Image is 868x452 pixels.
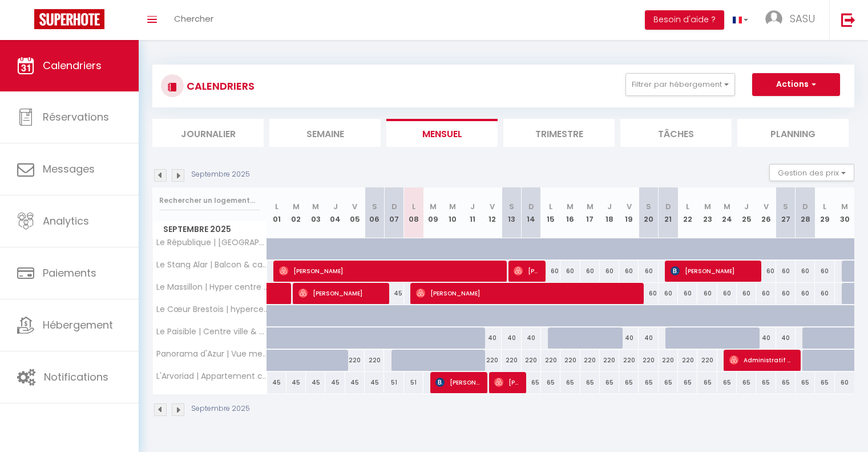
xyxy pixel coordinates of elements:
[619,372,639,393] div: 65
[560,372,580,393] div: 65
[404,187,423,238] th: 08
[155,261,269,269] span: Le Stang Alar | Balcon & calme
[796,372,815,393] div: 65
[155,327,269,336] span: Le Paisible | Centre ville & Quartier calme
[560,261,580,282] div: 60
[449,201,456,212] abbr: M
[43,318,113,332] span: Hébergement
[443,187,462,238] th: 10
[756,283,776,304] div: 60
[619,187,639,238] th: 19
[312,201,319,212] abbr: M
[697,372,717,393] div: 65
[639,283,658,304] div: 60
[306,372,325,393] div: 45
[815,372,834,393] div: 65
[841,201,848,212] abbr: M
[639,372,658,393] div: 65
[155,372,269,381] span: L'Arvoriad | Appartement centre bourg
[841,13,855,27] img: logout
[541,261,560,282] div: 60
[756,327,776,349] div: 40
[430,201,437,212] abbr: M
[522,327,541,349] div: 40
[43,58,102,73] span: Calendriers
[724,201,730,212] abbr: M
[325,372,345,393] div: 45
[522,187,541,238] th: 14
[352,201,357,212] abbr: V
[678,372,697,393] div: 65
[155,350,269,358] span: Panorama d'Azur | Vue mer & 13 personnes
[620,119,732,147] li: Tâches
[490,201,495,212] abbr: V
[815,283,834,304] div: 60
[835,372,854,393] div: 60
[776,283,796,304] div: 60
[384,187,403,238] th: 07
[267,372,286,393] div: 45
[470,201,475,212] abbr: J
[645,10,724,30] button: Besoin d'aide ?
[423,187,443,238] th: 09
[737,372,756,393] div: 65
[697,187,717,238] th: 23
[756,187,776,238] th: 26
[580,372,600,393] div: 65
[365,350,384,371] div: 220
[717,283,737,304] div: 60
[514,260,539,282] span: [PERSON_NAME]
[752,73,840,96] button: Actions
[686,201,689,212] abbr: L
[665,201,671,212] abbr: D
[293,201,300,212] abbr: M
[522,350,541,371] div: 220
[155,305,269,314] span: Le Cœur Brestois | hypercentre & 5 min de la gare
[697,350,717,371] div: 220
[704,201,711,212] abbr: M
[776,327,796,349] div: 40
[769,164,854,181] button: Gestion des prix
[560,350,580,371] div: 220
[659,283,678,304] div: 60
[267,187,286,238] th: 01
[528,201,534,212] abbr: D
[155,283,269,291] span: Le Massillon | Hyper centre & 2 chambres
[43,266,96,280] span: Paiements
[776,261,796,282] div: 60
[567,201,574,212] abbr: M
[44,370,108,384] span: Notifications
[269,119,381,147] li: Semaine
[619,261,639,282] div: 60
[835,187,854,238] th: 30
[776,187,796,238] th: 27
[717,372,737,393] div: 65
[416,282,636,304] span: [PERSON_NAME]
[600,261,619,282] div: 60
[744,201,749,212] abbr: J
[756,261,776,282] div: 60
[659,350,678,371] div: 220
[541,187,560,238] th: 15
[802,201,808,212] abbr: D
[404,372,423,393] div: 51
[697,283,717,304] div: 60
[298,282,382,304] span: [PERSON_NAME]
[365,372,384,393] div: 45
[619,327,639,349] div: 40
[43,110,109,124] span: Réservations
[729,349,794,371] span: Administratif Studio Katra
[627,201,632,212] abbr: V
[646,201,651,212] abbr: S
[639,261,658,282] div: 60
[560,187,580,238] th: 16
[191,403,250,414] p: Septembre 2025
[34,9,104,29] img: Super Booking
[659,372,678,393] div: 65
[737,119,849,147] li: Planning
[717,187,737,238] th: 24
[502,350,521,371] div: 220
[765,10,782,27] img: ...
[600,187,619,238] th: 18
[790,11,815,26] span: SASU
